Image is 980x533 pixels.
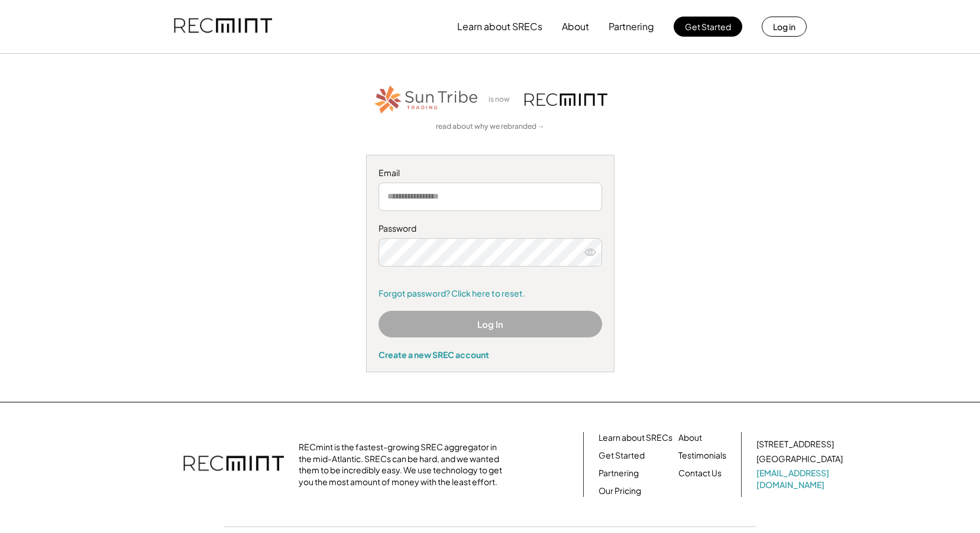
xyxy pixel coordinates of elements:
img: STT_Horizontal_Logo%2B-%2BColor.png [373,83,480,116]
div: [STREET_ADDRESS] [756,438,834,450]
a: Get Started [599,450,645,461]
a: Partnering [599,467,639,479]
img: recmint-logotype%403x.png [174,6,272,47]
button: Log in [762,17,807,37]
div: Email [379,167,602,179]
a: read about why we rebranded → [436,122,545,132]
a: Forgot password? Click here to reset. [379,288,602,300]
div: RECmint is the fastest-growing SREC aggregator in the mid-Atlantic. SRECs can be hard, and we wan... [299,441,509,487]
div: Password [379,223,602,235]
img: recmint-logotype%403x.png [183,444,284,485]
div: Create a new SREC account [379,349,602,360]
div: [GEOGRAPHIC_DATA] [756,453,843,465]
img: recmint-logotype%403x.png [525,93,607,106]
div: is now [486,95,519,105]
a: Learn about SRECs [599,432,672,444]
button: About [562,15,589,38]
a: About [678,432,702,444]
button: Partnering [609,15,654,38]
a: Our Pricing [599,485,641,497]
a: Testimonials [678,450,726,461]
button: Learn about SRECs [457,15,542,38]
a: Contact Us [678,467,722,479]
button: Log In [379,311,602,337]
a: [EMAIL_ADDRESS][DOMAIN_NAME] [756,467,845,490]
button: Get Started [674,17,742,37]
